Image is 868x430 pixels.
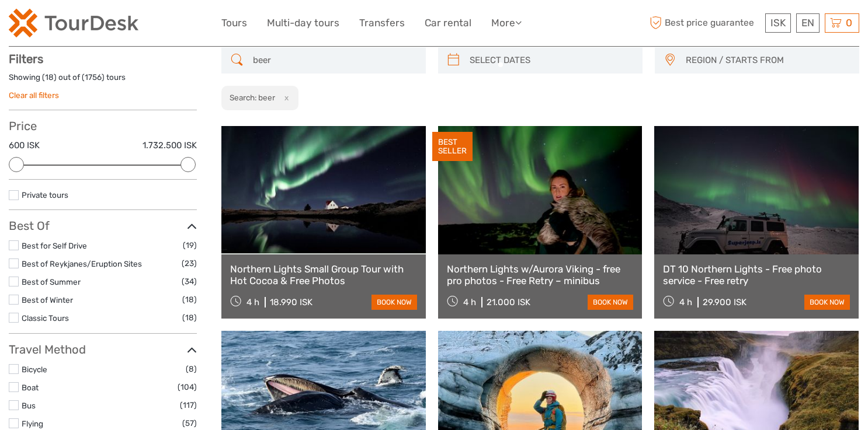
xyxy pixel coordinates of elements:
span: (23) [182,257,197,270]
div: 18.990 ISK [270,297,313,307]
a: Car rental [425,15,471,32]
span: (19) [183,239,197,252]
div: 21.000 ISK [487,297,530,307]
a: DT 10 Northern Lights - Free photo service - Free retry [663,263,850,287]
a: book now [588,295,633,310]
label: 600 ISK [9,139,40,152]
a: Bicycle [22,365,47,374]
p: We're away right now. Please check back later! [16,20,132,30]
label: 1756 [85,72,102,83]
span: 4 h [679,297,692,307]
span: (18) [182,311,197,324]
div: EN [796,13,820,33]
a: Clear all filters [9,90,59,100]
span: (57) [182,417,197,430]
a: Boat [22,383,39,392]
span: 4 h [246,297,259,307]
a: Bus [22,401,36,410]
div: Showing ( ) out of ( ) tours [9,72,197,90]
span: (104) [178,380,197,394]
input: SELECT DATES [465,50,637,71]
a: Best of Summer [22,277,81,286]
h3: Travel Method [9,342,197,356]
h3: Best Of [9,219,197,233]
div: BEST SELLER [432,132,473,161]
a: More [491,15,522,32]
span: (34) [182,275,197,288]
a: Northern Lights w/Aurora Viking - free pro photos - Free Retry – minibus [447,263,634,287]
span: 0 [844,17,854,29]
a: Multi-day tours [267,15,339,32]
span: ISK [770,17,786,29]
a: Tours [221,15,247,32]
img: 120-15d4194f-c635-41b9-a512-a3cb382bfb57_logo_small.png [9,9,138,37]
button: Open LiveChat chat widget [134,18,148,32]
h2: Search: beer [230,93,275,102]
strong: Filters [9,52,43,66]
span: Best price guarantee [647,13,762,33]
label: 18 [45,72,54,83]
a: Best of Winter [22,295,73,305]
span: (8) [186,362,197,376]
span: (18) [182,293,197,306]
span: (117) [180,398,197,412]
h3: Price [9,119,197,133]
a: book now [371,295,417,310]
a: Best for Self Drive [22,241,87,250]
div: 29.900 ISK [703,297,747,307]
span: 4 h [463,297,476,307]
a: Flying [22,419,43,428]
a: Private tours [22,190,68,200]
a: Best of Reykjanes/Eruption Sites [22,259,142,268]
input: SEARCH [248,50,420,71]
button: REGION / STARTS FROM [680,51,853,70]
a: Northern Lights Small Group Tour with Hot Cocoa & Free Photos [230,263,417,287]
button: x [277,92,293,104]
a: Transfers [359,15,405,32]
a: book now [804,295,850,310]
a: Classic Tours [22,313,69,323]
label: 1.732.500 ISK [143,139,197,152]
